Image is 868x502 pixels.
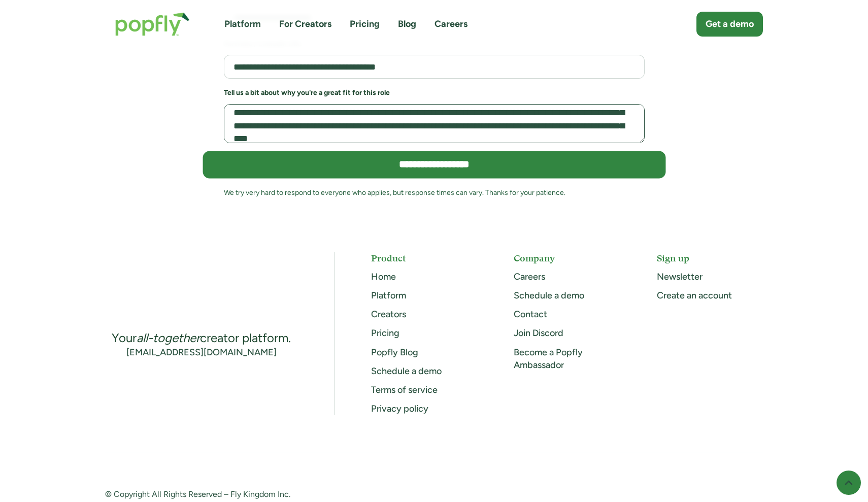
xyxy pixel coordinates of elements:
a: Create an account [657,290,732,301]
a: Join Discord [514,327,563,339]
h5: Sign up [657,252,763,264]
a: Schedule a demo [514,290,584,301]
a: Newsletter [657,271,703,282]
a: Terms of service [371,384,438,395]
div: © Copyright All Rights Reserved – Fly Kingdom Inc. [105,489,416,501]
a: Platform [224,18,261,30]
em: all-together [137,330,200,345]
a: Home [371,271,396,282]
a: Popfly Blog [371,347,418,358]
h6: Tell us a bit about why you're a great fit for this role [224,88,645,98]
a: home [105,2,200,46]
a: For Creators [279,18,331,30]
a: Privacy policy [371,403,428,414]
a: [EMAIL_ADDRESS][DOMAIN_NAME] [126,346,277,359]
a: Careers [514,271,545,282]
a: Become a Popfly Ambassador [514,347,583,371]
a: Pricing [371,327,399,339]
a: Contact [514,309,547,320]
a: Careers [435,18,468,30]
a: Blog [398,18,416,30]
a: Platform [371,290,406,301]
div: Your creator platform. [112,330,291,346]
h5: Company [514,252,620,264]
h5: Product [371,252,477,264]
a: Schedule a demo [371,365,442,377]
a: Creators [371,309,406,320]
div: Get a demo [706,18,754,30]
a: Get a demo [696,12,763,37]
a: Pricing [350,18,380,30]
div: We try very hard to respond to everyone who applies, but response times can vary. Thanks for your... [224,186,645,199]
